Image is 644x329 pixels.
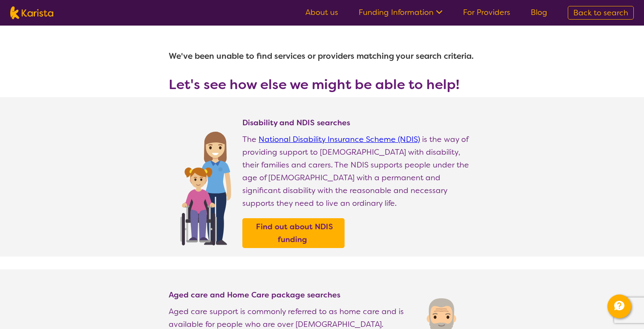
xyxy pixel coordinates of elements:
button: Channel Menu [607,294,631,318]
b: Find out about NDIS funding [256,222,333,245]
span: Back to search [573,8,628,18]
a: About us [305,7,338,17]
a: Blog [531,7,547,17]
h3: Let's see how else we might be able to help! [169,77,475,92]
a: Funding Information [359,7,443,17]
a: Find out about NDIS funding [244,220,342,246]
h4: Aged care and Home Care package searches [169,290,408,300]
h4: Disability and NDIS searches [242,118,475,128]
img: Karista logo [10,6,53,19]
h1: We've been unable to find services or providers matching your search criteria. [169,46,475,66]
img: Find NDIS and Disability services and providers [177,126,234,245]
a: Back to search [568,6,634,20]
p: The is the way of providing support to [DEMOGRAPHIC_DATA] with disability, their families and car... [242,133,475,210]
a: National Disability Insurance Scheme (NDIS) [259,134,420,144]
a: For Providers [463,7,510,17]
